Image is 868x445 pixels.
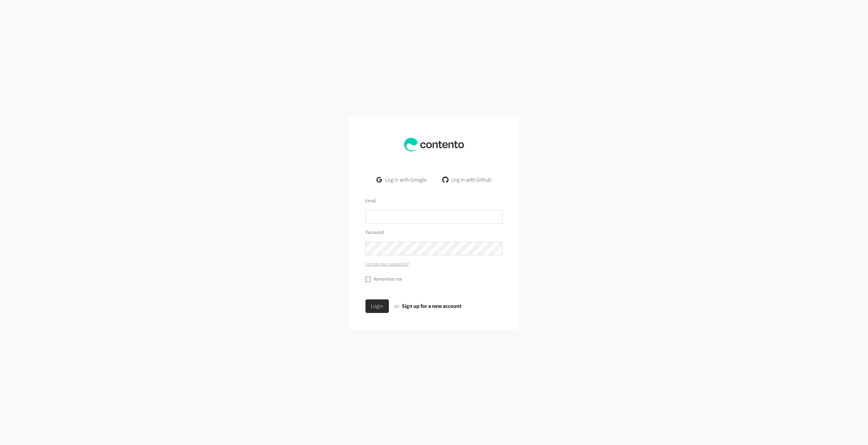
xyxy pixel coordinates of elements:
[365,229,384,236] label: Password
[365,198,376,205] label: Email
[437,173,497,187] a: Log in with Github
[374,276,402,283] label: Remember me
[402,302,461,310] a: Sign up for a new account
[394,302,399,310] span: or
[365,261,409,268] a: Forgot your password?
[365,299,389,313] button: Login
[371,173,432,187] a: Log in with Google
